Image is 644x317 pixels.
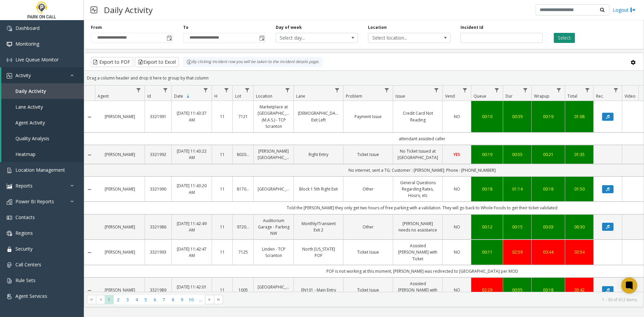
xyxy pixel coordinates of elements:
a: Quality Analysis [1,130,84,146]
a: [DATE] 11:43:20 AM [176,182,208,195]
span: Lane [296,93,305,99]
span: NO [454,114,460,119]
div: 00:19 [475,151,499,158]
a: [DATE] 11:42:49 AM [176,220,208,233]
span: Heatmap [15,151,36,157]
span: NO [454,224,460,230]
a: Date Filter Menu [201,86,210,95]
span: Lot [235,93,241,99]
a: Id Filter Menu [161,86,170,95]
span: Security [15,246,33,252]
a: 02:29 [475,287,499,293]
a: Ticket Issue [347,287,389,293]
span: Dashboard [15,25,40,31]
a: 11 [216,224,228,230]
a: Dur Filter Menu [521,86,530,95]
a: Lane Activity [1,99,84,115]
a: 11 [216,151,228,158]
a: [PERSON_NAME] needs no assistance [397,220,438,233]
a: 00:03 [536,224,561,230]
div: 00:55 [507,151,527,158]
a: 11 [216,113,228,120]
img: 'icon' [7,215,12,220]
a: YES [447,151,467,158]
a: 817001 [237,186,249,192]
a: 3321990 [149,186,167,192]
div: Data table [84,86,644,292]
a: 00:39 [507,113,527,120]
span: Go to the next page [207,297,212,302]
a: 3321989 [149,287,167,293]
a: 3321991 [149,113,167,120]
span: H [214,93,217,99]
a: [DATE] 11:43:22 AM [176,148,208,161]
a: H Filter Menu [222,86,231,95]
a: Assisted [PERSON_NAME] with Ticket [397,280,438,300]
a: 00:55 [507,287,527,293]
span: Location Management [15,167,65,173]
a: Lot Filter Menu [243,86,252,95]
a: NO [447,249,467,255]
a: 11 [216,249,228,255]
a: 7125 [237,249,249,255]
h3: Daily Activity [101,2,156,18]
label: Location [368,24,387,31]
a: 1005 [237,287,249,293]
a: Other [347,186,389,192]
a: [PERSON_NAME] [99,224,141,230]
span: Dur [505,93,513,99]
kendo-pager-info: 1 - 30 of 612 items [227,297,637,303]
a: [PERSON_NAME] [99,113,141,120]
span: Agent [98,93,109,99]
img: 'icon' [7,168,12,173]
span: Page 6 [150,295,159,304]
span: Agent Activity [15,119,45,126]
div: 01:50 [569,186,589,192]
a: 802022 [237,151,249,158]
img: 'icon' [7,183,12,189]
a: Daily Activity [1,83,84,99]
div: 03:54 [569,249,589,255]
a: 02:59 [507,249,527,255]
a: [DATE] 11:42:47 AM [176,246,208,259]
span: NO [454,249,460,255]
span: Toggle popup [165,33,173,43]
a: 11 [216,287,228,293]
span: Power BI Reports [15,198,54,205]
button: Export to PDF [91,57,133,67]
label: To [183,24,189,31]
a: Problem Filter Menu [382,86,391,95]
span: Quality Analysis [15,135,49,142]
label: Incident Id [461,24,483,31]
span: NO [454,186,460,192]
a: Issue Filter Menu [432,86,441,95]
a: Right Entry [298,151,339,158]
a: Credit Card Not Reading [397,110,438,123]
a: Payment Issue [347,113,389,120]
img: 'icon' [7,73,12,78]
a: 972013 [237,224,249,230]
span: Toggle popup [258,33,265,43]
span: Page 2 [114,295,123,304]
span: Page 5 [141,295,150,304]
a: 00:18 [536,186,561,192]
div: 00:11 [475,249,499,255]
div: 00:44 [536,249,561,255]
div: 01:35 [569,151,589,158]
span: Wrapup [534,93,549,99]
a: 00:18 [536,287,561,293]
span: Id [147,93,151,99]
a: Activity [1,67,84,83]
a: [DEMOGRAPHIC_DATA] Exit Left [298,110,339,123]
a: Logout [613,6,636,13]
a: 03:42 [569,287,589,293]
a: 00:19 [536,113,561,120]
span: Issue [395,93,405,99]
img: 'icon' [7,57,12,63]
